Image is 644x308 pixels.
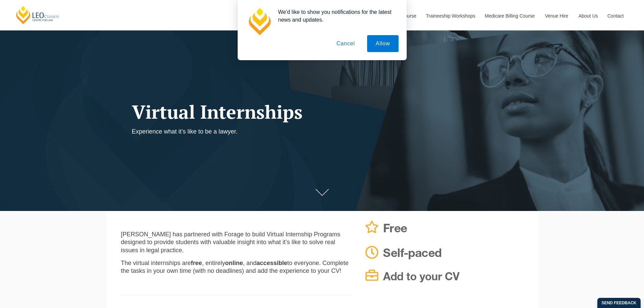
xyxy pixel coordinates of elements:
p: The virtual internships are , entirely , and to everyone. Complete the tasks in your own time (wi... [121,259,352,275]
button: Cancel [328,35,363,52]
h1: Virtual Internships [132,102,398,122]
button: Allow [367,35,398,52]
strong: free [191,260,202,266]
strong: online [225,260,243,266]
img: notification icon [246,8,273,35]
strong: accessible [257,260,287,266]
div: We'd like to show you notifications for the latest news and updates. [273,8,399,24]
p: Experience what it’s like to be a lawyer. [132,128,398,136]
p: [PERSON_NAME] has partnered with Forage to build Virtual Internship Programs designed to provide ... [121,231,352,254]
